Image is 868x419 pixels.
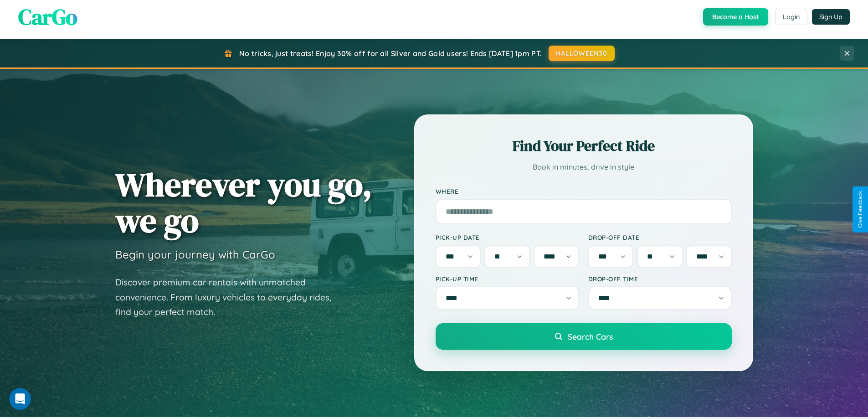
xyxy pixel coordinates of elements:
span: Search Cars [568,331,613,341]
label: Pick-up Date [436,233,579,241]
label: Drop-off Date [588,233,732,241]
button: Search Cars [436,323,732,350]
button: HALLOWEEN30 [549,46,615,61]
label: Pick-up Time [436,275,579,283]
span: CarGo [18,2,77,32]
p: Discover premium car rentals with unmatched convenience. From luxury vehicles to everyday rides, ... [115,275,343,320]
p: Book in minutes, drive in style [436,160,732,174]
span: No tricks, just treats! Enjoy 30% off for all Silver and Gold users! Ends [DATE] 1pm PT. [239,49,542,58]
label: Where [436,187,732,195]
label: Drop-off Time [588,275,732,283]
button: Login [775,9,807,25]
div: Give Feedback [857,191,863,228]
button: Sign Up [812,9,850,25]
button: Become a Host [703,8,768,26]
h3: Begin your journey with CarGo [115,248,275,261]
iframe: Intercom live chat [9,388,31,410]
h2: Find Your Perfect Ride [436,136,732,156]
h1: Wherever you go, we go [115,166,372,238]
